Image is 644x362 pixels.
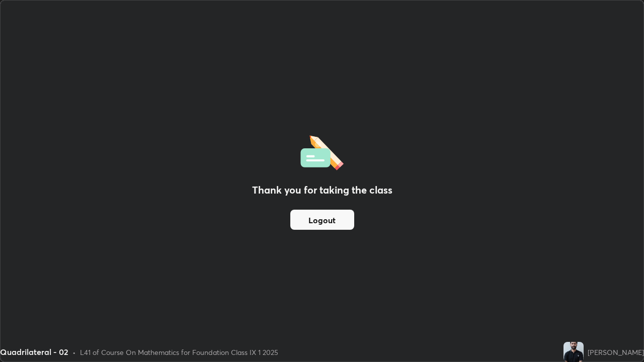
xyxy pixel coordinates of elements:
img: offlineFeedback.1438e8b3.svg [300,132,344,170]
div: • [72,347,76,357]
h2: Thank you for taking the class [252,183,392,198]
div: L41 of Course On Mathematics for Foundation Class IX 1 2025 [80,347,278,357]
button: Logout [290,210,354,230]
img: e085ba1f86984e2686c0a7d087b7734a.jpg [563,342,584,362]
div: [PERSON_NAME] [588,347,644,357]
